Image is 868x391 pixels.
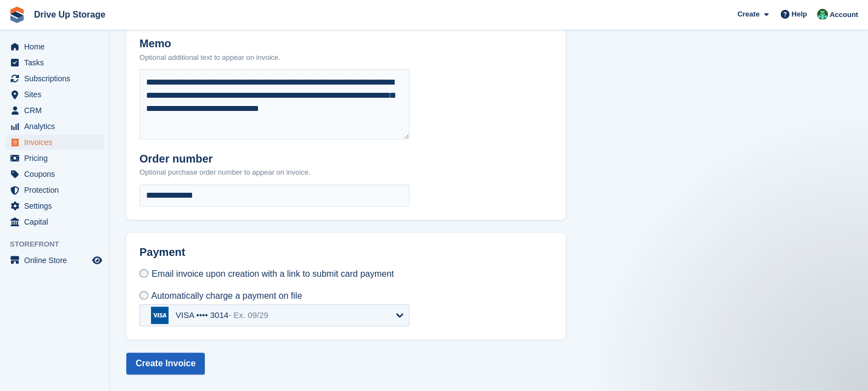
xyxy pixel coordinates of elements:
span: Coupons [24,166,90,182]
a: menu [5,135,104,150]
span: Storefront [10,239,109,250]
a: menu [5,182,104,198]
span: Capital [24,214,90,230]
img: stora-icon-8386f47178a22dfd0bd8f6a31ec36ba5ce8667c1dd55bd0f319d3a0aa187defe.svg [9,7,25,23]
span: Help [792,9,807,20]
div: VISA •••• 3014 [176,310,268,320]
span: Subscriptions [24,71,90,86]
h2: Memo [139,37,281,50]
span: Email invoice upon creation with a link to submit card payment [152,269,394,278]
a: menu [5,71,104,86]
span: Analytics [24,119,90,134]
span: Create [737,9,759,20]
p: Optional additional text to appear on invoice. [139,52,281,63]
input: Automatically charge a payment on file [139,291,148,300]
span: - Ex. 09/29 [228,310,268,320]
button: Create Invoice [126,353,205,375]
span: Automatically charge a payment on file [151,291,302,300]
p: Optional purchase order number to appear on invoice. [139,167,310,178]
h2: Payment [139,246,410,267]
a: Preview store [91,254,104,267]
span: Sites [24,87,90,102]
span: Invoices [24,135,90,150]
a: menu [5,198,104,214]
span: Pricing [24,150,90,166]
a: menu [5,87,104,102]
img: visa-b694ef4212b07b5f47965f94a99afb91c8fa3d2577008b26e631fad0fb21120b.svg [151,306,169,324]
span: Protection [24,182,90,198]
a: menu [5,253,104,268]
img: Camille [817,9,828,20]
a: menu [5,39,104,54]
a: menu [5,55,104,70]
a: menu [5,166,104,182]
span: Online Store [24,253,90,268]
span: Tasks [24,55,90,70]
input: Email invoice upon creation with a link to submit card payment [139,269,148,278]
a: menu [5,119,104,134]
span: Home [24,39,90,54]
a: Drive Up Storage [30,5,110,24]
a: menu [5,150,104,166]
span: Account [830,9,858,20]
a: menu [5,214,104,230]
span: Settings [24,198,90,214]
a: menu [5,103,104,118]
span: CRM [24,103,90,118]
h2: Order number [139,153,310,165]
